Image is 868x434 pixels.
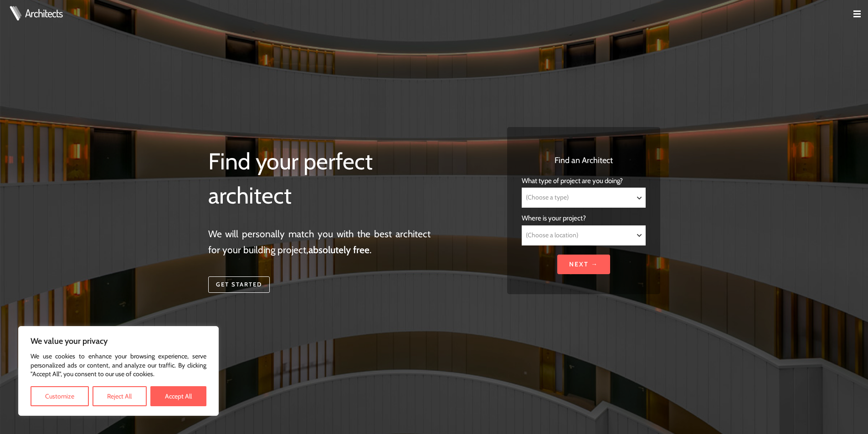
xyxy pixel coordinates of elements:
img: Architects [7,6,24,20]
span: What type of project are you doing? [522,177,623,185]
p: We use cookies to enhance your browsing experience, serve personalized ads or content, and analyz... [31,352,206,379]
a: Architects [25,8,62,19]
button: Customize [31,386,89,406]
strong: absolutely free [308,244,370,255]
button: Accept All [150,386,206,406]
span: Where is your project? [522,214,586,222]
p: We will personally match you with the best architect for your building project, . [208,226,431,258]
h3: Find an Architect [522,154,645,167]
a: Get started [208,276,270,293]
p: We value your privacy [31,336,206,347]
input: Next → [557,255,610,274]
h1: Find your perfect architect [208,144,431,213]
button: Reject All [92,386,146,406]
